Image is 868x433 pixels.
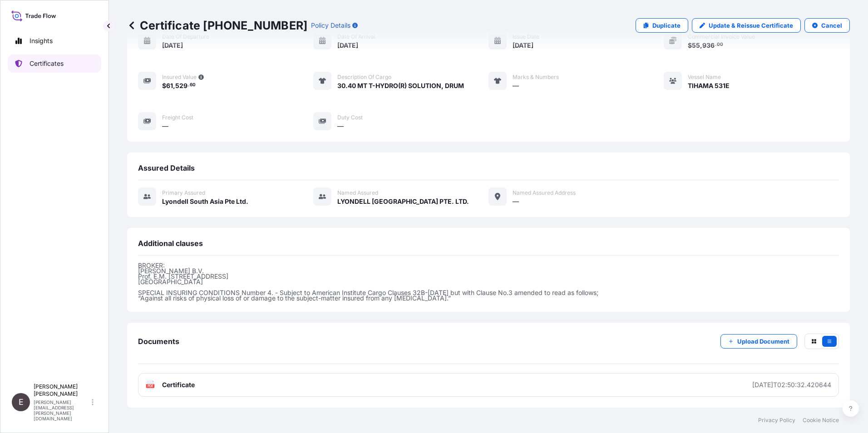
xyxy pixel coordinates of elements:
span: Named Assured [337,189,378,197]
span: E [19,398,24,407]
span: 60 [190,84,196,87]
p: [PERSON_NAME][EMAIL_ADDRESS][PERSON_NAME][DOMAIN_NAME] [34,399,90,421]
span: Vessel Name [688,74,721,81]
span: LYONDELL [GEOGRAPHIC_DATA] PTE. LTD. [337,197,469,206]
p: Update & Reissue Certificate [709,21,793,30]
p: Cancel [821,21,842,30]
a: Duplicate [636,18,688,33]
span: $ [162,83,166,89]
p: Duplicate [652,21,681,30]
a: Certificates [8,54,101,73]
span: 529 [175,83,187,89]
span: Marks & Numbers [513,74,559,81]
p: [PERSON_NAME] [PERSON_NAME] [34,383,90,398]
span: , [173,83,175,89]
span: Additional clauses [138,239,203,248]
span: — [162,122,168,131]
p: Certificates [30,59,64,68]
span: Lyondell South Asia Pte Ltd. [162,197,248,206]
span: Documents [138,337,179,346]
button: Cancel [804,18,850,33]
p: Certificate [PHONE_NUMBER] [127,18,307,33]
p: Policy Details [311,21,350,30]
span: 61 [166,83,173,89]
a: Privacy Policy [758,417,795,424]
text: PDF [148,384,153,388]
a: Cookie Notice [803,417,839,424]
span: — [337,122,344,131]
a: Insights [8,32,101,50]
span: — [513,81,519,90]
span: — [513,197,519,206]
span: TIHAMA 531E [688,81,730,90]
p: BROKER: [PERSON_NAME] B.V. Prof. E.M. [STREET_ADDRESS] [GEOGRAPHIC_DATA] SPECIAL INSURING CONDITI... [138,263,839,301]
span: Certificate [162,380,195,389]
span: Freight Cost [162,114,193,121]
p: Upload Document [737,337,789,346]
span: Primary assured [162,189,205,197]
button: Upload Document [720,334,797,349]
span: Description of cargo [337,74,391,81]
span: Named Assured Address [513,189,576,197]
p: Insights [30,36,53,45]
span: Duty Cost [337,114,363,121]
a: PDFCertificate[DATE]T02:50:32.420644 [138,373,839,397]
span: 30.40 MT T-HYDRO(R) SOLUTION, DRUM [337,81,464,90]
span: . [188,84,189,87]
a: Update & Reissue Certificate [692,18,801,33]
div: [DATE]T02:50:32.420644 [752,380,831,389]
span: Assured Details [138,163,195,172]
span: Insured Value [162,74,197,81]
